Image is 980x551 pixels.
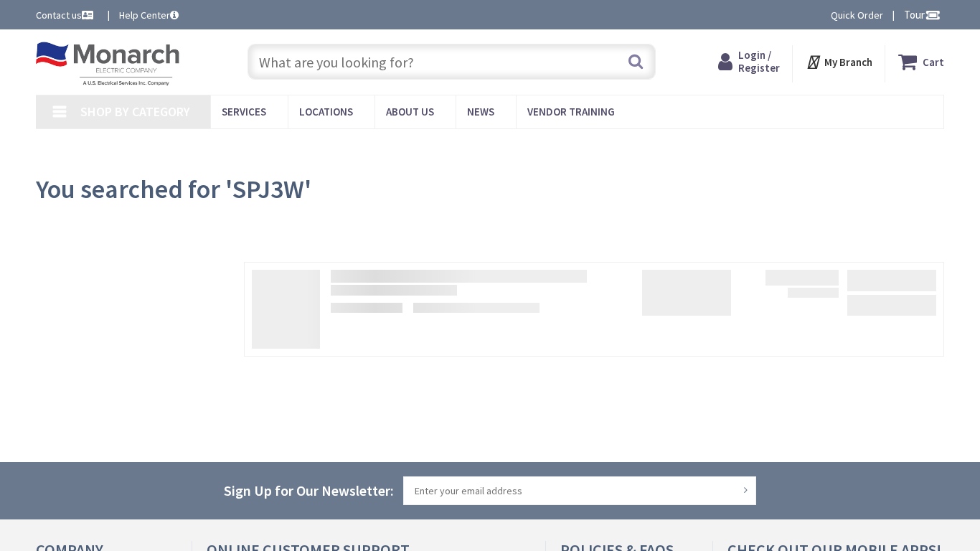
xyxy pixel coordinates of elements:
[467,105,494,118] span: News
[36,173,311,205] span: You searched for 'SPJ3W'
[224,481,394,499] span: Sign Up for Our Newsletter:
[222,105,266,118] span: Services
[80,103,190,120] span: Shop By Category
[904,8,941,22] span: Tour
[299,105,353,118] span: Locations
[527,105,615,118] span: Vendor Training
[386,105,434,118] span: About Us
[831,8,883,22] a: Quick Order
[738,48,780,75] span: Login / Register
[403,476,756,505] input: Enter your email address
[923,49,944,75] strong: Cart
[36,8,96,22] a: Contact us
[119,8,179,22] a: Help Center
[824,55,872,69] strong: My Branch
[718,49,780,75] a: Login / Register
[898,49,944,75] a: Cart
[36,42,179,86] img: Monarch Electric Company
[248,44,656,80] input: What are you looking for?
